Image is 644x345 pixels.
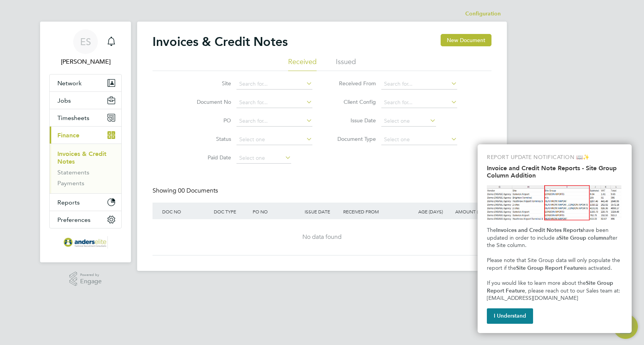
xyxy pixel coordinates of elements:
span: Powered by [80,272,102,278]
span: The [487,227,496,233]
input: Search for... [236,97,312,108]
div: Invoice and Credit Note Reports - Site Group Column Addition [478,144,632,333]
span: Preferences [57,216,91,223]
a: Statements [57,169,89,176]
a: Invoices & Credit Notes [57,150,106,165]
button: New Document [441,34,491,46]
li: Issued [336,57,356,71]
span: Finance [57,132,79,139]
input: Select one [381,116,436,127]
input: Select one [236,134,312,145]
a: Go to account details [49,29,122,66]
label: Received From [332,80,376,87]
strong: Site Group Report Feature [487,280,615,294]
span: 00 Documents [178,187,218,194]
span: Please note that Site Group data will only populate the report if the [487,257,622,271]
div: ISSUE DATE [303,203,342,220]
div: DOC NO [160,203,212,220]
img: anderselite-logo-retina.png [63,236,108,249]
input: Select one [381,134,457,145]
div: No data found [160,233,484,241]
span: Elaine Smith [49,57,122,66]
label: Site [187,80,231,87]
span: Engage [80,278,102,285]
p: REPORT UPDATE NOTIFICATION 📖✨ [487,154,622,161]
label: Document Type [332,135,376,142]
nav: Main navigation [40,22,131,262]
li: Received [288,57,317,71]
div: RECEIVED FROM [341,203,406,220]
span: ES [80,37,91,47]
div: DOC TYPE [212,203,251,220]
span: , please reach out to our Sales team at: [EMAIL_ADDRESS][DOMAIN_NAME] [487,287,622,302]
strong: Invoices and Credit Notes Reports [496,227,583,233]
div: Showing [153,187,220,195]
label: Paid Date [187,154,231,161]
input: Search for... [381,97,457,108]
a: Payments [57,179,84,187]
span: Reports [57,199,80,206]
button: I Understand [487,308,533,324]
div: PO NO [251,203,302,220]
label: Issue Date [332,117,376,124]
img: Site Group Column in Invoices Report [487,185,622,220]
div: AGE (DAYS) [406,203,445,220]
input: Search for... [236,79,312,90]
strong: Site Group Report Feature [516,265,583,271]
input: Select one [236,153,291,164]
strong: Site Group column [559,235,606,241]
div: AMOUNT (£) [445,203,484,220]
h2: Invoices & Credit Notes [153,34,288,49]
span: is activated. [583,265,612,271]
li: Configuration [465,6,501,22]
label: Document No [187,98,231,105]
label: PO [187,117,231,124]
h2: Invoice and Credit Note Reports - Site Group Column Addition [487,164,622,179]
span: Timesheets [57,114,89,122]
label: Client Config [332,98,376,105]
label: Status [187,135,231,142]
span: Network [57,79,82,87]
input: Search for... [236,116,312,127]
a: Go to home page [49,236,122,249]
span: have been updated in order to include a [487,227,610,241]
span: If you would like to learn more about the [487,280,586,286]
span: Jobs [57,97,71,104]
input: Search for... [381,79,457,90]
